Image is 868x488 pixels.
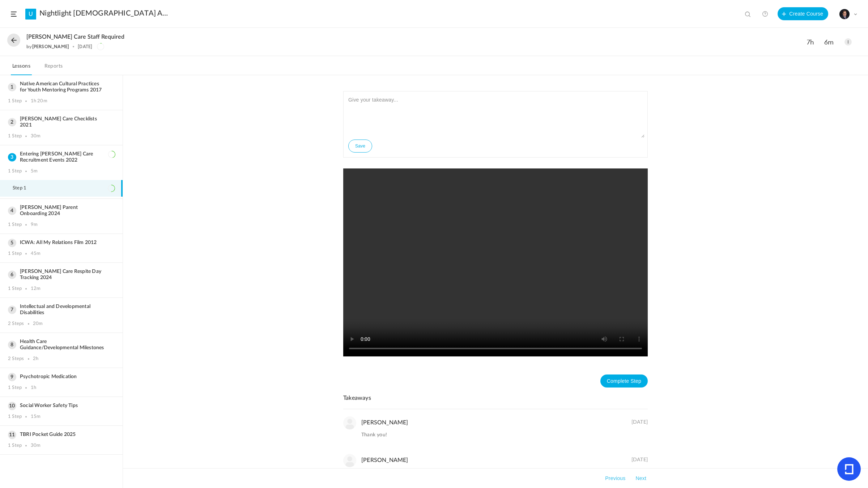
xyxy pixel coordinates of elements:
a: Reports [43,61,64,75]
span: Step 1 [13,185,35,191]
div: 1 Step [8,443,22,449]
h1: Takeaways [343,395,648,409]
h3: TBRI Pocket Guide 2025 [8,432,115,438]
div: 45m [31,251,41,257]
h3: Native American Cultural Practices for Youth Mentoring Programs 2017 [8,81,115,93]
button: Next [634,474,648,483]
img: user-image.png [343,416,356,429]
span: [DATE] [631,457,648,463]
button: Complete Step [600,374,648,388]
div: 1h 20m [31,98,47,104]
h3: Entering [PERSON_NAME] Care Recruitment Events 2022 [8,151,115,163]
div: 1 Step [8,251,22,257]
h3: [PERSON_NAME] Parent Onboarding 2024 [8,205,115,217]
div: 1 Step [8,222,22,228]
div: 5m [31,168,38,174]
div: 30m [31,443,41,449]
div: 30m [31,133,41,139]
h3: [PERSON_NAME] Care Respite Day Tracking 2024 [8,269,115,281]
div: 9m [31,222,38,228]
a: U [25,9,36,20]
img: user-image.png [343,454,356,467]
button: Save [348,140,372,153]
div: by [26,44,69,49]
img: pQAWMlS-v9xdHD2Lhyao1OR1HjVMlts1PYzxgG3D_U1WMHSDpZK6hNPDJvgWmQpQpY9uFXBGtUtyBXIsT1Ht34znVjAcNntIb... [839,9,850,19]
h3: ICWA: All My Relations Film 2012 [8,240,115,246]
div: 2 Steps [8,321,24,327]
a: [PERSON_NAME] [361,457,408,463]
span: 7h 6m [807,38,837,46]
h3: Psychotropic Medication [8,374,115,380]
h3: Health Care Guidance/Developmental Milestones [8,339,115,351]
div: 1h [31,385,36,391]
div: 1 Step [8,385,22,391]
div: [DATE] [78,44,92,49]
div: 1 Step [8,133,22,139]
button: Previous [604,474,627,483]
div: 2h [33,356,38,362]
h3: [PERSON_NAME] Care Checklists 2021 [8,116,115,128]
a: [PERSON_NAME] [361,420,408,425]
button: Create Course [778,7,828,20]
a: [PERSON_NAME] [32,44,69,49]
a: Lessons [11,61,32,75]
div: 1 Step [8,168,22,174]
h3: Intellectual and Developmental Disabilities [8,304,115,316]
div: 12m [31,286,41,292]
span: [PERSON_NAME] Care Staff Required [26,34,124,40]
div: 2 Steps [8,356,24,362]
div: 1 Step [8,98,22,104]
div: 20m [33,321,43,327]
span: [DATE] [631,419,648,425]
div: 15m [31,414,41,420]
p: Thank you! [361,430,648,440]
div: 1 Step [8,414,22,420]
h3: Social Worker Safety Tips [8,403,115,409]
div: 1 Step [8,286,22,292]
a: Nightlight [DEMOGRAPHIC_DATA] Adoptions [39,9,171,18]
